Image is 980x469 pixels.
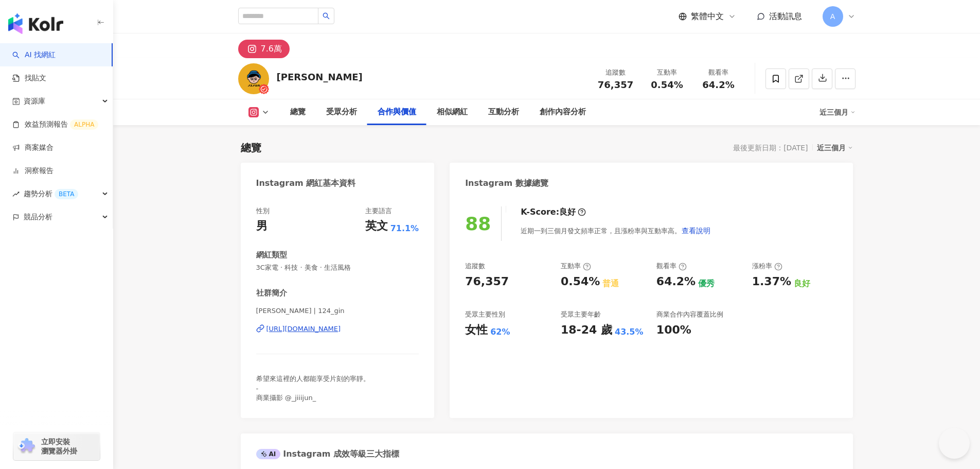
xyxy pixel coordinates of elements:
[752,262,782,271] div: 漲粉率
[241,141,261,155] div: 總覽
[656,274,696,290] div: 64.2%
[752,274,791,290] div: 1.37%
[540,106,586,118] div: 創作內容分析
[390,223,419,234] span: 71.1%
[769,11,802,21] span: 活動訊息
[24,182,78,205] span: 趨勢分析
[24,205,52,229] span: 競品分析
[699,67,738,78] div: 觀看率
[12,190,20,198] span: rise
[12,166,54,176] a: 洞察報告
[615,326,644,338] div: 43.5%
[12,119,98,130] a: 效益預測報告ALPHA
[598,79,633,90] span: 76,357
[733,144,808,152] div: 最後更新日期：[DATE]
[8,13,63,34] img: logo
[323,12,330,20] span: search
[561,274,600,290] div: 0.54%
[256,375,370,401] span: 希望來這裡的人都能享受片刻的寧靜。 - 商業攝影 @_jiiijun_
[437,106,468,118] div: 相似網紅
[702,80,734,90] span: 64.2%
[465,310,505,319] div: 受眾主要性別
[256,250,287,260] div: 網紅類型
[656,262,687,271] div: 觀看率
[256,178,356,189] div: Instagram 網紅基本資料
[465,213,491,234] div: 88
[602,278,619,289] div: 普通
[561,322,612,338] div: 18-24 歲
[13,432,100,460] a: chrome extension立即安裝 瀏覽器外掛
[596,67,635,78] div: 追蹤數
[559,206,576,218] div: 良好
[266,324,341,334] div: [URL][DOMAIN_NAME]
[465,274,509,290] div: 76,357
[41,437,77,456] span: 立即安裝 瀏覽器外掛
[830,11,835,22] span: A
[488,106,519,118] div: 互動分析
[656,322,691,338] div: 100%
[55,189,78,199] div: BETA
[256,306,419,316] span: [PERSON_NAME] | 124_gin
[681,220,711,241] button: 查看說明
[817,141,853,154] div: 近三個月
[521,206,586,218] div: K-Score :
[651,80,683,90] span: 0.54%
[16,438,37,455] img: chrome extension
[365,218,388,234] div: 英文
[12,143,54,153] a: 商案媒合
[521,220,711,241] div: 近期一到三個月發文頻率正常，且漲粉率與互動率高。
[691,11,724,22] span: 繁體中文
[465,262,485,271] div: 追蹤數
[656,310,723,319] div: 商業合作內容覆蓋比例
[365,206,392,216] div: 主要語言
[256,218,268,234] div: 男
[465,322,488,338] div: 女性
[256,324,419,334] a: [URL][DOMAIN_NAME]
[12,50,56,60] a: searchAI 找網紅
[238,40,290,58] button: 7.6萬
[12,73,46,83] a: 找貼文
[261,42,282,56] div: 7.6萬
[698,278,715,289] div: 優秀
[794,278,810,289] div: 良好
[256,288,287,299] div: 社群簡介
[238,63,269,94] img: KOL Avatar
[256,263,419,272] span: 3C家電 · 科技 · 美食 · 生活風格
[277,71,363,83] div: [PERSON_NAME]
[561,262,591,271] div: 互動率
[378,106,416,118] div: 合作與價值
[24,90,45,113] span: 資源庫
[465,178,548,189] div: Instagram 數據總覽
[819,104,856,120] div: 近三個月
[326,106,357,118] div: 受眾分析
[256,449,281,459] div: AI
[290,106,306,118] div: 總覽
[256,206,270,216] div: 性別
[648,67,687,78] div: 互動率
[490,326,510,338] div: 62%
[561,310,601,319] div: 受眾主要年齡
[939,428,970,459] iframe: Help Scout Beacon - Open
[682,227,710,235] span: 查看說明
[256,448,399,460] div: Instagram 成效等級三大指標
